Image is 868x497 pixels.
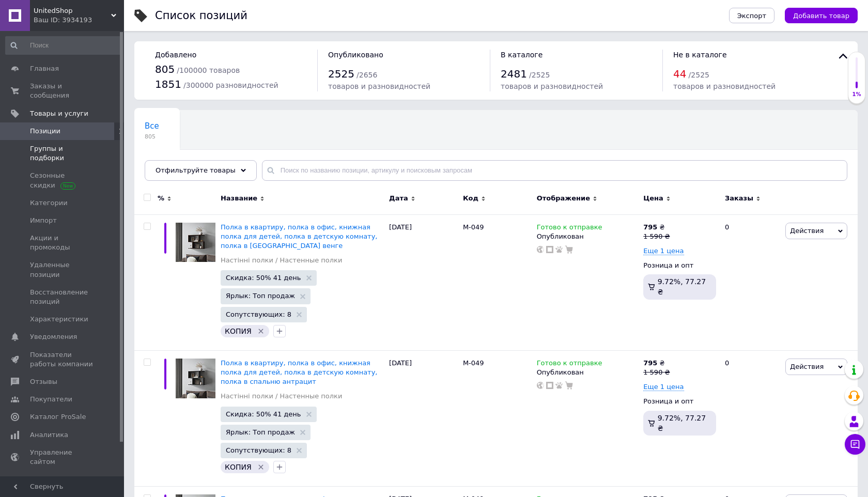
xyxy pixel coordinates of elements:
[643,359,670,368] div: ₴
[226,429,295,436] span: Ярлык: Топ продаж
[145,121,159,131] span: Все
[643,397,716,406] div: Розница и опт
[463,223,484,231] span: М-049
[719,214,783,350] div: 0
[537,232,639,241] div: Опубликован
[30,377,57,386] span: Отзывы
[226,447,291,454] span: Сопутствующих: 8
[793,12,849,20] span: Добавить товар
[145,133,159,141] span: 805
[30,448,96,467] span: Управление сайтом
[225,327,252,335] span: КОПИЯ
[30,64,59,73] span: Главная
[328,68,354,80] span: 2525
[257,463,265,471] svg: Удалить метку
[226,411,301,417] span: Скидка: 50% 41 день
[30,216,57,225] span: Импорт
[30,234,96,252] span: Акции и промокоды
[386,214,460,350] div: [DATE]
[673,68,686,80] span: 44
[221,359,378,385] a: Полка в квартиру, полка в офис, книжная полка для детей, полка в детскую комнату, полка в спальню...
[183,81,278,89] span: / 300000 разновидностей
[30,288,96,306] span: Восстановление позиций
[673,82,776,90] span: товаров и разновидностей
[845,434,865,455] button: Чат с покупателем
[643,223,670,232] div: ₴
[537,194,590,203] span: Отображение
[158,194,164,203] span: %
[221,223,378,250] a: Полка в квартиру, полка в офис, книжная полка для детей, полка в детскую комнату, полка в [GEOGRA...
[463,359,484,367] span: М-049
[386,350,460,486] div: [DATE]
[30,412,86,422] span: Каталог ProSale
[785,8,858,23] button: Добавить товар
[643,261,716,270] div: Розница и опт
[226,311,291,318] span: Сопутствующих: 8
[5,36,122,55] input: Поиск
[257,327,265,335] svg: Удалить метку
[176,359,215,398] img: Полка в квартиру, полка в офис, книжная полка для детей, полка в детскую комнату, полка в спальню...
[177,66,240,74] span: / 100000 товаров
[30,475,96,493] span: Кошелек компании
[155,51,196,59] span: Добавлено
[30,144,96,163] span: Группы и подборки
[725,194,753,203] span: Заказы
[643,223,657,231] b: 795
[34,6,111,15] span: UnitedShop
[30,332,77,341] span: Уведомления
[176,223,215,262] img: Полка в квартиру, полка в офис, книжная полка для детей, полка в детскую комнату, полка в спальню...
[643,247,684,255] span: Еще 1 цена
[156,166,236,174] span: Отфильтруйте товары
[30,350,96,369] span: Показатели работы компании
[501,51,542,59] span: В каталоге
[155,63,175,75] span: 805
[463,194,478,203] span: Код
[389,194,408,203] span: Дата
[262,160,847,181] input: Поиск по названию позиции, артикулу и поисковым запросам
[501,68,527,80] span: 2481
[30,430,68,440] span: Аналитика
[226,274,301,281] span: Скидка: 50% 41 день
[737,12,766,20] span: Экспорт
[221,194,257,203] span: Название
[30,315,88,324] span: Характеристики
[529,71,550,79] span: / 2525
[225,463,252,471] span: КОПИЯ
[221,256,342,265] a: Настінні полки / Настенные полки
[501,82,603,90] span: товаров и разновидностей
[719,350,783,486] div: 0
[658,414,706,432] span: 9.72%, 77.27 ₴
[537,368,639,377] div: Опубликован
[30,395,72,404] span: Покупатели
[34,15,124,25] div: Ваш ID: 3934193
[226,292,295,299] span: Ярлык: Топ продаж
[155,10,247,21] div: Список позиций
[30,260,96,279] span: Удаленные позиции
[790,227,824,235] span: Действия
[30,127,60,136] span: Позиции
[643,359,657,367] b: 795
[643,383,684,391] span: Еще 1 цена
[30,109,88,118] span: Товары и услуги
[328,51,383,59] span: Опубликовано
[673,51,727,59] span: Не в каталоге
[537,223,602,234] span: Готово к отправке
[221,392,342,401] a: Настінні полки / Настенные полки
[790,363,824,370] span: Действия
[689,71,709,79] span: / 2525
[658,277,706,296] span: 9.72%, 77.27 ₴
[328,82,430,90] span: товаров и разновидностей
[30,198,68,208] span: Категории
[537,359,602,370] span: Готово к отправке
[30,82,96,100] span: Заказы и сообщения
[357,71,377,79] span: / 2656
[643,368,670,377] div: 1 590 ₴
[30,171,96,190] span: Сезонные скидки
[848,91,865,98] div: 1%
[643,194,663,203] span: Цена
[729,8,774,23] button: Экспорт
[643,232,670,241] div: 1 590 ₴
[155,78,181,90] span: 1851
